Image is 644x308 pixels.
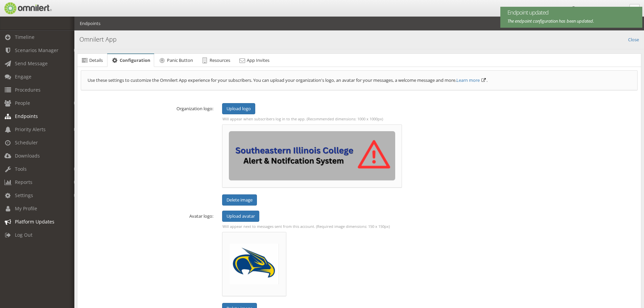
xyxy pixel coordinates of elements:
[15,34,34,40] span: Timeline
[77,54,106,67] a: Details
[15,60,48,67] span: Send Message
[222,224,402,229] p: Will appear next to messages sent from this account. (Required image dimensions: 150 x 150px)
[629,4,640,14] a: Collapse Menu
[456,77,480,83] a: Learn more
[229,131,395,181] img: 68dfec665aa40
[81,70,638,90] div: Use these settings to customize the Omnilert App experience for your subscribers. You can upload ...
[15,232,32,238] span: Log Out
[229,239,280,289] img: push_avatar
[628,35,639,43] a: Close
[226,105,251,112] span: Upload logo
[15,152,40,159] span: Downloads
[222,194,257,206] button: Delete image
[155,54,197,67] a: Panic Button
[210,57,230,63] span: Resources
[76,103,218,112] label: Organization logo:
[15,179,32,185] span: Reports
[507,8,632,17] span: Endpoint updated
[235,54,273,67] a: App Invites
[89,57,103,63] span: Details
[15,139,38,146] span: Scheduler
[15,205,37,212] span: My Profile
[15,113,38,119] span: Endpoints
[15,218,54,225] span: Platform Updates
[80,20,100,27] li: Endpoints
[15,166,27,172] span: Tools
[15,47,58,53] span: Scenarios Manager
[15,100,30,106] span: People
[15,126,46,133] span: Priority Alerts
[247,57,269,63] span: App Invites
[107,54,154,67] a: Configuration
[222,116,402,121] p: Will appear when subscribers log in to the app. (Recommended dimensions: 1000 x 1000px)
[197,54,234,67] a: Resources
[79,35,639,44] h4: Omnilert App
[120,57,150,63] span: Configuration
[15,87,41,93] span: Procedures
[226,213,255,219] span: Upload avatar
[507,18,594,24] em: The endpoint configuration has been updated.
[15,73,31,80] span: Engage
[167,57,193,63] span: Panic Button
[3,2,52,14] img: Omnilert
[577,6,612,12] span: [PERSON_NAME]
[76,211,218,219] label: Avatar logo:
[15,5,29,11] span: Help
[15,192,33,198] span: Settings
